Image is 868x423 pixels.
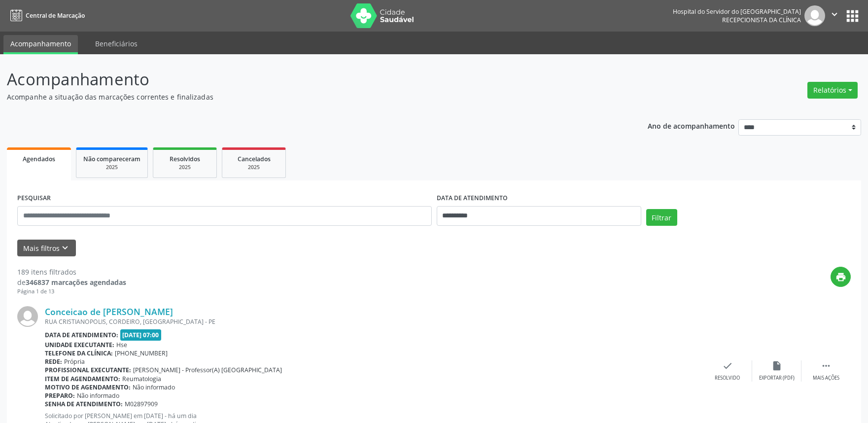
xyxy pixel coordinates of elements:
span: Recepcionista da clínica [722,16,801,24]
a: Acompanhamento [3,35,78,54]
p: Acompanhe a situação das marcações correntes e finalizadas [7,92,605,102]
div: 2025 [83,164,140,171]
div: Hospital do Servidor do [GEOGRAPHIC_DATA] [673,7,801,16]
i: keyboard_arrow_down [60,243,70,253]
button: Mais filtroskeyboard_arrow_down [17,240,76,257]
button:  [825,5,844,26]
span: Não informado [77,391,119,400]
span: [DATE] 07:00 [120,329,162,341]
div: Página 1 de 13 [17,287,126,296]
i:  [821,360,832,371]
div: RUA CRISTIANOPOLIS, CORDEIRO, [GEOGRAPHIC_DATA] - PE [45,317,703,326]
button: Filtrar [646,209,677,226]
span: Resolvidos [170,155,200,163]
b: Data de atendimento: [45,331,118,339]
a: Beneficiários [88,35,144,52]
b: Profissional executante: [45,366,131,374]
b: Telefone da clínica: [45,349,113,357]
p: Ano de acompanhamento [648,119,735,132]
div: 2025 [229,164,278,171]
span: Hse [116,341,127,349]
p: Acompanhamento [7,67,605,92]
label: PESQUISAR [17,191,51,206]
div: Resolvido [715,375,740,382]
span: Central de Marcação [26,11,85,20]
span: Não compareceram [83,155,140,163]
b: Senha de atendimento: [45,400,123,408]
span: M02897909 [125,400,158,408]
span: [PERSON_NAME] - Professor(A) [GEOGRAPHIC_DATA] [133,366,282,374]
b: Unidade executante: [45,341,114,349]
img: img [17,306,38,327]
button: apps [844,7,861,25]
strong: 346837 marcações agendadas [26,278,126,287]
span: Agendados [23,155,55,163]
span: Não informado [133,383,175,391]
a: Central de Marcação [7,7,85,24]
div: Mais ações [813,375,839,382]
div: 2025 [160,164,209,171]
label: DATA DE ATENDIMENTO [437,191,508,206]
a: Conceicao de [PERSON_NAME] [45,306,173,317]
b: Motivo de agendamento: [45,383,131,391]
span: Reumatologia [122,375,161,383]
i: check [722,360,733,371]
div: Exportar (PDF) [759,375,795,382]
div: de [17,277,126,287]
img: img [804,5,825,26]
i: insert_drive_file [771,360,782,371]
i: print [835,272,846,282]
b: Rede: [45,357,62,366]
span: Própria [64,357,85,366]
button: print [831,267,851,287]
b: Item de agendamento: [45,375,120,383]
span: [PHONE_NUMBER] [115,349,168,357]
div: 189 itens filtrados [17,267,126,277]
i:  [829,9,840,20]
span: Cancelados [238,155,271,163]
button: Relatórios [807,82,858,99]
b: Preparo: [45,391,75,400]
